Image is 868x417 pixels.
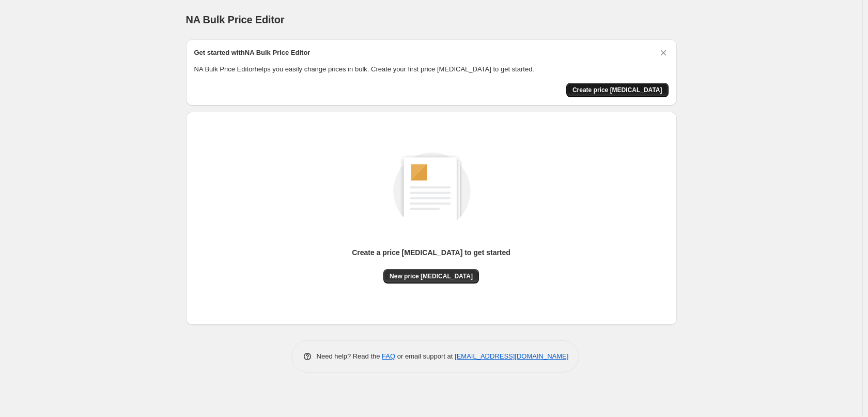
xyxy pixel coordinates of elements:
button: New price [MEDICAL_DATA] [383,269,479,284]
h2: Get started with NA Bulk Price Editor [194,48,311,58]
p: NA Bulk Price Editor helps you easily change prices in bulk. Create your first price [MEDICAL_DAT... [194,64,669,75]
p: Create a price [MEDICAL_DATA] to get started [352,247,510,258]
a: FAQ [382,352,395,360]
button: Create price change job [566,83,669,97]
span: Need help? Read the [317,352,382,360]
span: NA Bulk Price Editor [186,14,285,25]
button: Dismiss card [658,48,669,58]
span: Create price [MEDICAL_DATA] [572,86,662,94]
span: or email support at [395,352,455,360]
a: [EMAIL_ADDRESS][DOMAIN_NAME] [455,352,568,360]
span: New price [MEDICAL_DATA] [390,272,473,280]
